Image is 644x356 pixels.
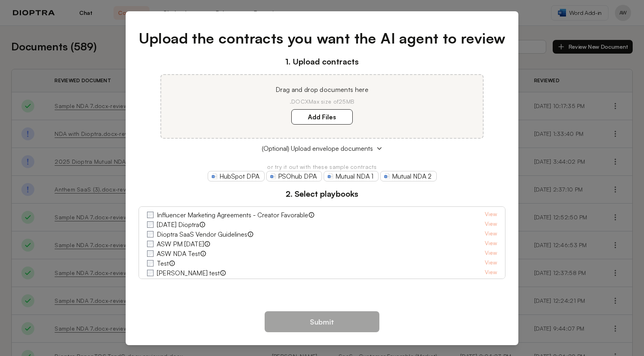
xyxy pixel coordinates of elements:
[291,109,353,125] label: Add Files
[157,278,167,287] label: test
[171,98,473,106] p: .DOCX Max size of 25MB
[265,311,379,332] button: Submit
[324,171,379,181] a: Mutual NDA 1
[208,171,265,181] a: HubSpot DPA
[485,239,497,249] a: View
[485,258,497,268] a: View
[157,258,169,268] label: Test
[157,239,204,249] label: ASW PM [DATE]
[139,27,506,49] h1: Upload the contracts you want the AI agent to review
[157,210,308,220] label: Influencer Marketing Agreements - Creator Favorable
[139,188,506,200] h3: 2. Select playbooks
[266,171,322,181] a: PSOhub DPA
[157,220,199,229] label: [DATE] Dioptra
[485,268,497,278] a: View
[485,278,497,287] a: View
[157,249,200,258] label: ASW NDA Test
[139,144,506,153] button: (Optional) Upload envelope documents
[139,56,506,68] h3: 1. Upload contracts
[171,85,473,94] p: Drag and drop documents here
[485,229,497,239] a: View
[485,210,497,220] a: View
[380,171,437,181] a: Mutual NDA 2
[157,229,247,239] label: Dioptra SaaS Vendor Guidelines
[485,249,497,258] a: View
[139,163,506,171] p: or try it out with these sample contracts
[485,220,497,229] a: View
[262,144,373,153] span: (Optional) Upload envelope documents
[157,268,220,278] label: [PERSON_NAME] test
